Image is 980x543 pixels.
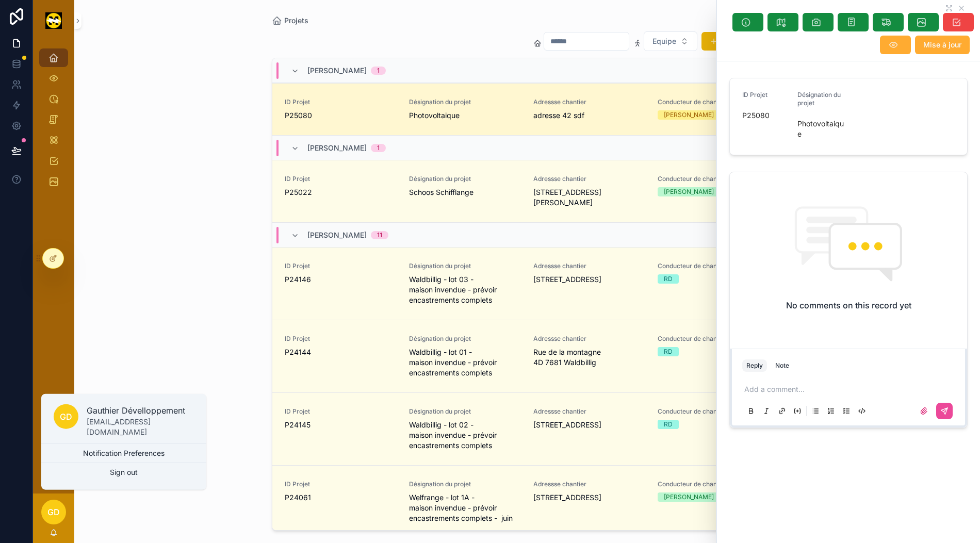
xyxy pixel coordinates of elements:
button: Sign out [41,463,206,482]
span: Adressse chantier [533,407,645,416]
span: ID Projet [285,407,397,416]
span: ID Projet [285,335,397,343]
button: Nouveau projet [701,32,783,51]
span: adresse 42 sdf [533,110,645,121]
button: Note [771,359,793,372]
span: P25080 [742,110,789,121]
div: RD [664,420,673,429]
span: Conducteur de chantiers [658,262,770,270]
a: ID ProjetP24145Désignation du projetWaldbillig - lot 02 - maison invendue - prévoir encastrements... [272,392,782,465]
span: Mise à jour [923,40,961,50]
span: Désignation du projet [409,262,521,270]
a: ID ProjetP25080Désignation du projetPhotovoltaiqueAdressse chantieradresse 42 sdfConducteur de ch... [272,83,782,135]
div: Note [775,361,789,370]
span: Equipe [652,36,676,46]
span: Adressse chantier [533,480,645,488]
div: [PERSON_NAME] [664,187,714,196]
div: RD [664,274,673,284]
div: 11 [377,231,382,239]
button: Select Button [644,31,697,51]
a: ID ProjetP24146Désignation du projetWaldbillig - lot 03 - maison invendue - prévoir encastrements... [272,247,782,320]
p: Gauthier Dévelloppement [87,404,194,417]
span: ID Projet [285,175,397,183]
span: Conducteur de chantiers [658,335,770,343]
span: Welfrange - lot 1A - maison invendue - prévoir encastrements complets - juin [409,492,521,523]
span: [STREET_ADDRESS] [533,274,645,285]
span: Conducteur de chantiers [658,407,770,416]
span: Waldbillig - lot 01 - maison invendue - prévoir encastrements complets [409,347,521,378]
span: GD [47,506,60,518]
a: ID ProjetP25022Désignation du projetSchoos SchifflangeAdressse chantier[STREET_ADDRESS][PERSON_NA... [272,160,782,222]
button: Notification Preferences [41,444,206,463]
span: P25080 [285,110,397,121]
span: ID Projet [742,91,767,98]
img: App logo [45,12,62,29]
span: [PERSON_NAME] [307,65,367,76]
span: [STREET_ADDRESS] [533,492,645,503]
a: ID ProjetP24144Désignation du projetWaldbillig - lot 01 - maison invendue - prévoir encastrements... [272,320,782,392]
span: Projets [284,15,308,26]
span: Désignation du projet [797,91,841,107]
span: Photovoltaique [797,119,844,139]
span: ID Projet [285,480,397,488]
span: P24145 [285,420,397,430]
span: [PERSON_NAME] [307,143,367,153]
span: Waldbillig - lot 03 - maison invendue - prévoir encastrements complets [409,274,521,305]
span: Adressse chantier [533,98,645,106]
a: Projets [272,15,308,26]
span: [STREET_ADDRESS][PERSON_NAME] [533,187,645,208]
span: Adressse chantier [533,262,645,270]
span: [PERSON_NAME] [307,230,367,240]
div: [PERSON_NAME] [664,110,714,120]
div: 1 [377,144,380,152]
span: Rue de la montagne 4D 7681 Waldbillig [533,347,645,368]
span: GD [60,410,72,423]
span: Conducteur de chantiers [658,98,770,106]
span: P25022 [285,187,397,198]
span: [STREET_ADDRESS] [533,420,645,430]
span: Schoos Schifflange [409,187,521,198]
span: Waldbillig - lot 02 - maison invendue - prévoir encastrements complets [409,420,521,451]
span: Désignation du projet [409,98,521,106]
span: Conducteur de chantiers [658,480,770,488]
span: Désignation du projet [409,480,521,488]
span: Photovoltaique [409,110,521,121]
span: P24146 [285,274,397,285]
span: Désignation du projet [409,335,521,343]
button: Mise à jour [915,36,970,54]
span: P24061 [285,492,397,503]
p: [EMAIL_ADDRESS][DOMAIN_NAME] [87,417,194,437]
span: Désignation du projet [409,407,521,416]
h2: No comments on this record yet [786,299,911,311]
button: Reply [742,359,767,372]
div: [PERSON_NAME] [664,492,714,502]
span: Adressse chantier [533,335,645,343]
div: 1 [377,67,380,75]
span: Désignation du projet [409,175,521,183]
span: Conducteur de chantiers [658,175,770,183]
span: ID Projet [285,262,397,270]
div: RD [664,347,673,356]
span: Adressse chantier [533,175,645,183]
span: P24144 [285,347,397,357]
span: ID Projet [285,98,397,106]
a: ID ProjetP24061Désignation du projetWelfrange - lot 1A - maison invendue - prévoir encastrements ... [272,465,782,538]
div: scrollable content [33,41,74,204]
